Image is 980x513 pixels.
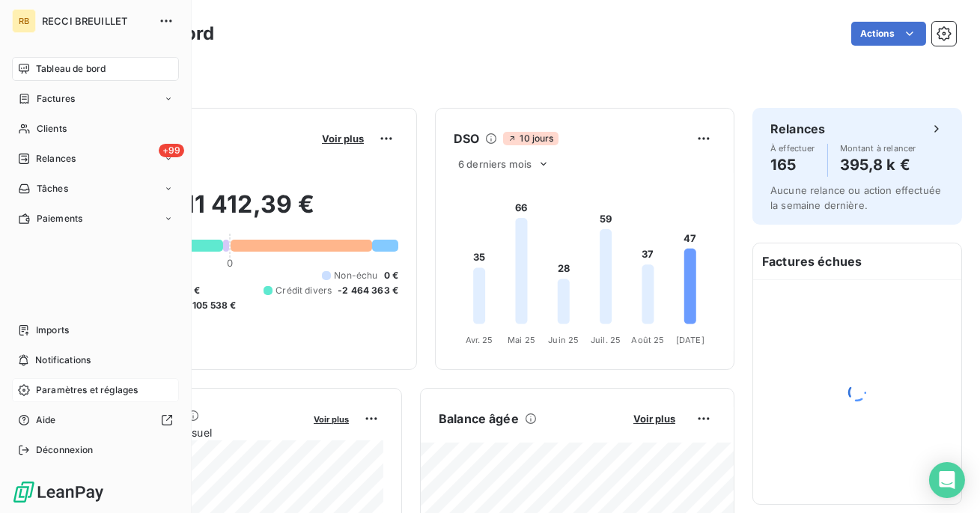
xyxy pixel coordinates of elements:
span: Voir plus [322,133,364,145]
span: À effectuer [770,144,815,153]
span: Chiffre d'affaires mensuel [85,425,303,440]
button: Voir plus [317,132,368,145]
img: Logo LeanPay [12,480,105,504]
tspan: Mai 25 [508,335,535,345]
button: Actions [851,22,926,46]
span: -105 538 € [188,299,237,312]
tspan: Avr. 25 [466,335,493,345]
span: +99 [159,144,184,157]
span: 6 derniers mois [458,158,532,170]
span: 0 [227,257,233,269]
span: Notifications [35,353,91,367]
span: 0 € [384,269,398,282]
span: Relances [36,152,76,166]
button: Voir plus [629,412,680,425]
span: -2 464 363 € [338,284,398,297]
span: Paiements [37,212,82,225]
span: Aide [36,413,56,427]
tspan: Août 25 [631,335,664,345]
span: Voir plus [314,414,349,425]
tspan: Juil. 25 [591,335,621,345]
h6: Balance âgée [439,410,519,428]
span: Imports [36,324,69,337]
h2: 411 412,39 € [85,189,398,234]
span: RECCI BREUILLET [42,15,150,27]
tspan: [DATE] [676,335,704,345]
span: Paramètres et réglages [36,383,138,397]
a: Aide [12,408,179,432]
span: Factures [37,92,75,106]
span: Tableau de bord [36,62,106,76]
span: Non-échu [334,269,377,282]
h4: 165 [770,153,815,177]
h6: DSO [454,130,479,148]
span: Tâches [37,182,68,195]
tspan: Juin 25 [548,335,579,345]
div: Open Intercom Messenger [929,462,965,498]
span: Voir plus [633,413,675,425]
h4: 395,8 k € [840,153,916,177]
span: 10 jours [503,132,558,145]
span: Crédit divers [276,284,332,297]
span: Clients [37,122,67,136]
h6: Factures échues [753,243,961,279]
button: Voir plus [309,412,353,425]
h6: Relances [770,120,825,138]
div: RB [12,9,36,33]
span: Montant à relancer [840,144,916,153]
span: Déconnexion [36,443,94,457]
span: Aucune relance ou action effectuée la semaine dernière. [770,184,941,211]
